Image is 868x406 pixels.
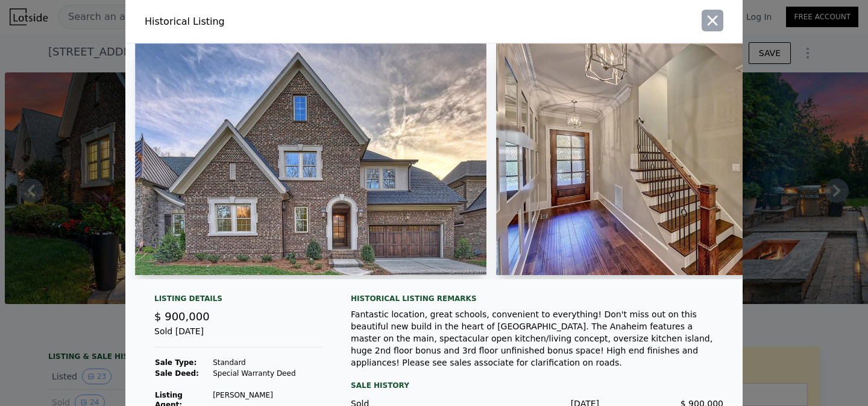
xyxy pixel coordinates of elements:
td: Special Warranty Deed [212,368,322,379]
div: Historical Listing [145,14,429,29]
td: Standard [212,357,322,368]
img: Property Img [135,43,486,275]
div: Fantastic location, great schools, convenient to everything! Don't miss out on this beautiful new... [351,308,723,369]
strong: Sale Type: [155,358,197,367]
strong: Sale Deed: [155,369,199,378]
div: Sold [DATE] [154,325,322,347]
img: Property Img [496,43,844,275]
div: Listing Details [154,294,322,308]
span: $ 900,000 [154,310,210,323]
div: Historical Listing remarks [351,294,723,303]
div: Sale History [351,378,723,393]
